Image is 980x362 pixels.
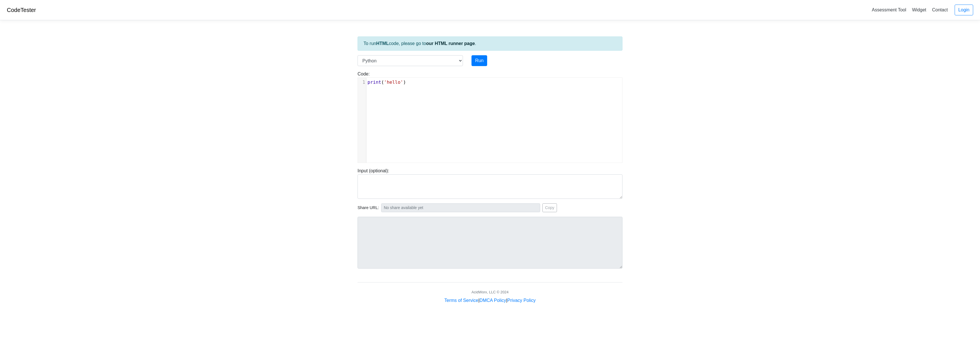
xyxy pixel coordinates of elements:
span: print [367,79,381,85]
span: 'hello' [384,79,403,85]
div: AcidWorx, LLC © 2024 [471,289,509,295]
strong: HTML [376,41,389,46]
a: DMCA Policy [479,298,506,303]
a: Privacy Policy [507,298,536,303]
div: 1 [358,79,366,86]
div: To run code, please go to . [358,36,622,51]
a: Assessment Tool [869,5,908,15]
button: Copy [542,203,557,212]
input: No share available yet [381,203,540,212]
a: CodeTester [7,7,36,13]
button: Run [471,55,487,66]
a: Widget [910,5,928,15]
div: Input (optional): [353,167,627,199]
div: Code: [353,71,627,163]
a: Terms of Service [444,298,478,303]
div: | | [444,297,536,304]
a: Contact [930,5,950,15]
a: our HTML runner page [426,41,475,46]
a: Login [955,5,973,15]
span: Share URL: [358,205,379,211]
span: ( ) [367,79,406,85]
